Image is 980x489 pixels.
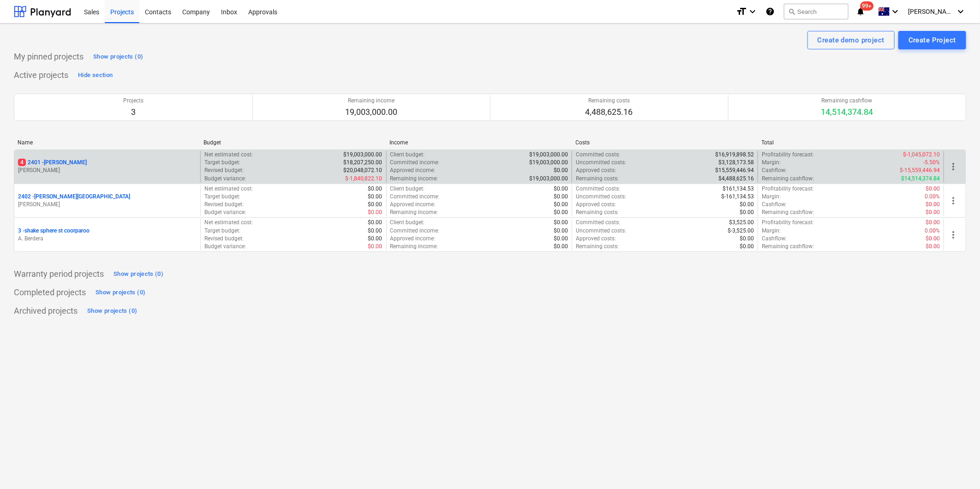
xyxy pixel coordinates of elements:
p: Cashflow : [762,201,787,209]
div: Show projects (0) [114,269,163,280]
p: 3 - shake sphere st coorparoo [18,227,90,235]
span: more_vert [948,161,959,172]
p: Remaining cashflow : [762,175,814,183]
p: Client budget : [390,219,425,227]
div: Create demo project [818,34,884,46]
div: Budget [203,139,382,146]
p: 4,488,625.16 [586,107,633,118]
div: 3 -shake sphere st coorparooA. Berdera [18,227,197,243]
i: notifications [856,6,865,17]
p: Remaining costs : [576,243,619,250]
p: $0.00 [554,227,568,235]
p: $4,488,625.16 [718,175,754,183]
p: $14,514,374.84 [901,175,940,183]
p: 14,514,374.84 [821,107,873,118]
p: Approved income : [390,167,436,174]
p: $18,207,250.00 [344,159,382,167]
p: Approved costs : [576,167,616,174]
p: $19,003,000.00 [529,159,568,167]
span: 99+ [860,1,874,11]
p: Client budget : [390,151,425,159]
p: $0.00 [926,219,940,227]
p: Budget variance : [204,175,246,183]
p: 19,003,000.00 [345,107,397,118]
span: more_vert [948,195,959,206]
p: Uncommitted costs : [576,193,626,201]
p: Budget variance : [204,243,246,250]
p: $-1,840,822.10 [346,175,382,183]
p: Remaining costs : [576,209,619,216]
p: 2402 - [PERSON_NAME][GEOGRAPHIC_DATA] [18,193,130,201]
p: 2401 - [PERSON_NAME] [18,159,87,167]
div: Name [18,139,196,146]
p: Committed costs : [576,219,620,227]
p: $-15,559,446.94 [900,167,940,174]
p: Remaining income : [390,175,438,183]
div: 2402 -[PERSON_NAME][GEOGRAPHIC_DATA][PERSON_NAME] [18,193,197,209]
div: Create Project [908,34,956,46]
p: Remaining income : [390,243,438,250]
p: $-1,045,072.10 [903,151,940,159]
div: Show projects (0) [96,287,145,298]
p: Target budget : [204,159,240,167]
p: $0.00 [740,209,754,216]
p: Client budget : [390,185,425,193]
p: Net estimated cost : [204,185,253,193]
p: $0.00 [926,185,940,193]
p: $-161,134.53 [721,193,754,201]
p: $15,559,446.94 [715,167,754,174]
p: [PERSON_NAME] [18,167,197,174]
p: $0.00 [554,167,568,174]
button: Show projects (0) [91,49,145,64]
i: format_size [736,6,747,17]
button: Show projects (0) [111,267,166,281]
p: Remaining cashflow : [762,209,814,216]
p: Remaining income : [390,209,438,216]
p: Target budget : [204,227,240,235]
p: Uncommitted costs : [576,159,626,167]
p: Committed income : [390,159,440,167]
p: $16,919,898.52 [715,151,754,159]
p: Completed projects [14,287,86,298]
p: $0.00 [926,235,940,243]
p: $0.00 [368,193,382,201]
p: A. Berdera [18,235,197,243]
p: Profitability forecast : [762,185,814,193]
p: Approved costs : [576,235,616,243]
p: Approved costs : [576,201,616,209]
p: $161,134.53 [723,185,754,193]
p: Approved income : [390,201,436,209]
p: $19,003,000.00 [344,151,382,159]
p: $0.00 [740,201,754,209]
p: Revised budget : [204,201,244,209]
p: $0.00 [368,185,382,193]
p: Committed costs : [576,185,620,193]
div: Costs [576,139,754,146]
p: $-3,525.00 [728,227,754,235]
p: $3,525.00 [729,219,754,227]
button: Hide section [76,68,115,83]
p: Margin : [762,193,781,201]
i: keyboard_arrow_down [955,6,966,17]
p: Net estimated cost : [204,219,253,227]
p: $19,003,000.00 [529,175,568,183]
p: Margin : [762,227,781,235]
iframe: Chat Widget [934,445,980,489]
p: $0.00 [554,201,568,209]
span: search [788,8,795,15]
p: Remaining cashflow [821,97,873,105]
i: keyboard_arrow_down [747,6,758,17]
p: Projects [123,97,143,105]
p: Warranty period projects [14,268,104,280]
i: keyboard_arrow_down [890,6,901,17]
div: Hide section [78,70,113,81]
p: My pinned projects [14,51,84,62]
p: Profitability forecast : [762,219,814,227]
p: $0.00 [368,227,382,235]
p: $0.00 [368,243,382,250]
p: Uncommitted costs : [576,227,626,235]
p: Revised budget : [204,167,244,174]
button: Show projects (0) [93,285,148,300]
p: Remaining income [345,97,397,105]
p: $0.00 [368,235,382,243]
